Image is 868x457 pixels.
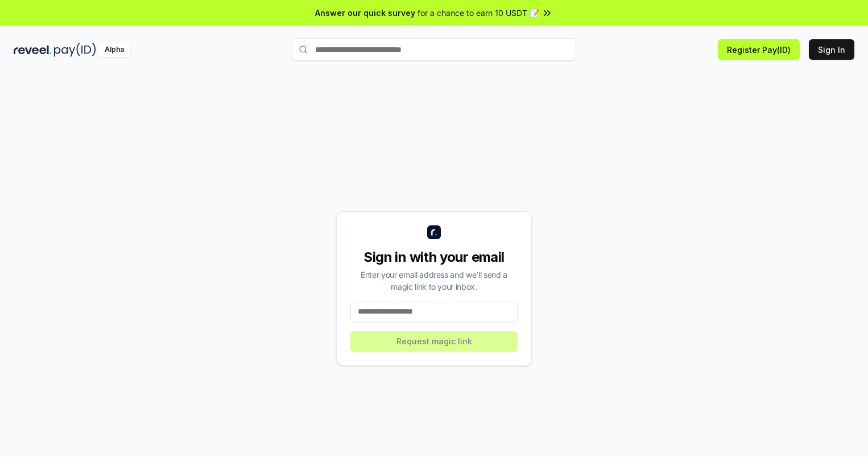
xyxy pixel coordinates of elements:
button: Sign In [809,39,854,60]
div: Alpha [98,43,130,57]
div: Sign in with your email [350,248,518,266]
img: logo_small [427,225,441,239]
button: Register Pay(ID) [718,39,800,60]
span: Answer our quick survey [315,7,415,19]
div: Enter your email address and we’ll send a magic link to your inbox. [350,269,518,293]
img: reveel_dark [14,43,52,57]
img: pay_id [54,43,96,57]
span: for a chance to earn 10 USDT 📝 [418,7,539,19]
